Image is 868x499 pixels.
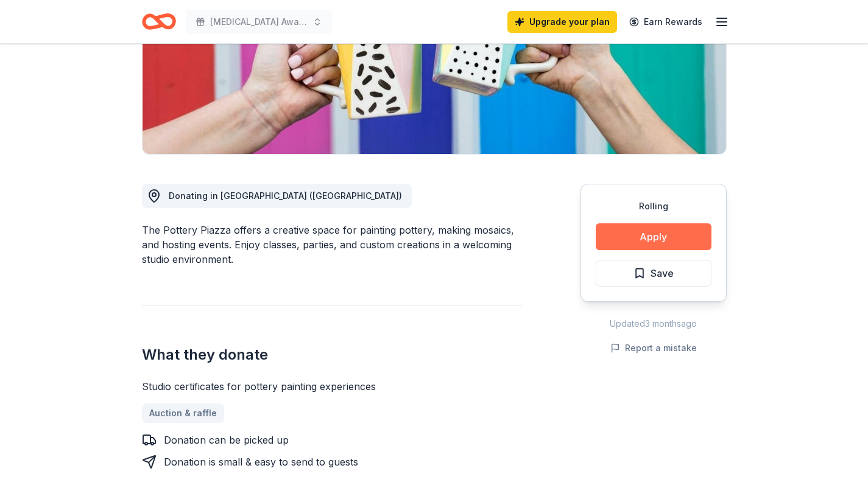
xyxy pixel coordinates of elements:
a: Upgrade your plan [507,11,617,33]
a: Auction & raffle [142,403,224,423]
span: Save [651,265,674,281]
div: Rolling [596,199,711,214]
button: Report a mistake [610,341,697,355]
div: Studio certificates for pottery painting experiences [142,379,522,394]
div: The Pottery Piazza offers a creative space for painting pottery, making mosaics, and hosting even... [142,223,522,267]
span: Donating in [GEOGRAPHIC_DATA] ([GEOGRAPHIC_DATA]) [169,190,402,201]
h2: What they donate [142,345,522,365]
a: Earn Rewards [622,11,710,33]
button: [MEDICAL_DATA] Awareness Walk [186,10,332,34]
button: Save [596,260,711,287]
button: Apply [596,223,711,250]
div: Donation can be picked up [164,433,289,447]
div: Updated 3 months ago [580,316,727,331]
span: [MEDICAL_DATA] Awareness Walk [210,15,308,29]
div: Donation is small & easy to send to guests [164,455,358,469]
a: Home [142,7,176,36]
